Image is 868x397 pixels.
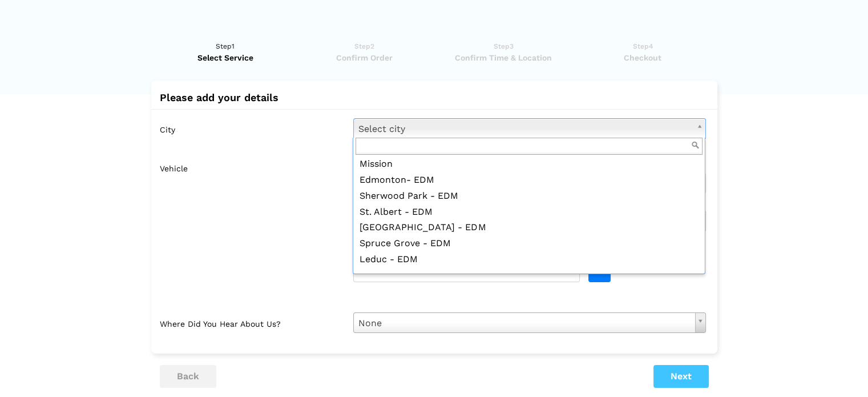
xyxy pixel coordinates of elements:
div: Edmonton- EDM [356,173,703,189]
div: Mission [356,157,703,173]
div: Leduc - EDM [356,252,703,268]
div: Spruce Grove - EDM [356,236,703,252]
div: Sherwood Park - EDM [356,189,703,204]
div: St. Albert - EDM [356,204,703,220]
div: [GEOGRAPHIC_DATA] - EDM [356,220,703,236]
div: Beaumont - EDM [356,268,703,284]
